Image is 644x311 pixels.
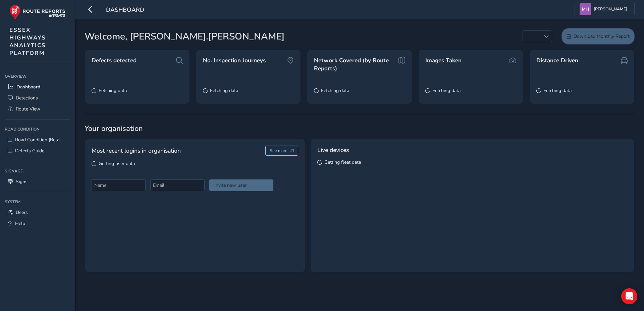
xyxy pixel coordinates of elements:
[594,3,627,15] span: [PERSON_NAME]
[317,146,349,154] span: Live devices
[150,179,204,191] input: Email
[210,87,238,94] span: Fetching data
[5,124,70,134] div: Road Condition
[543,87,572,94] span: Fetching data
[536,57,578,65] span: Distance Driven
[15,137,61,143] span: Road Condition (Beta)
[5,145,70,156] a: Defects Guide
[5,92,70,103] a: Detections
[5,134,70,145] a: Road Condition (Beta)
[106,6,144,15] span: Dashboard
[5,218,70,229] a: Help
[324,159,361,165] span: Getting fleet data
[314,57,396,72] span: Network Covered (by Route Reports)
[16,95,38,101] span: Detections
[265,146,299,156] button: See more
[203,57,266,65] span: No. Inspection Journeys
[85,124,635,134] span: Your organisation
[270,148,287,153] span: See more
[5,207,70,218] a: Users
[5,81,70,92] a: Dashboard
[16,106,40,112] span: Route View
[621,288,637,304] div: Open Intercom Messenger
[5,197,70,207] div: System
[16,178,28,185] span: Signs
[15,220,25,227] span: Help
[580,3,630,15] button: [PERSON_NAME]
[5,71,70,81] div: Overview
[321,87,349,94] span: Fetching data
[16,84,40,90] span: Dashboard
[580,3,591,15] img: diamond-layout
[92,57,137,65] span: Defects detected
[92,179,146,191] input: Name
[425,57,462,65] span: Images Taken
[9,5,65,20] img: rr logo
[85,29,284,44] span: Welcome, [PERSON_NAME].[PERSON_NAME]
[16,209,28,216] span: Users
[5,166,70,176] div: Signage
[99,160,135,167] span: Getting user data
[5,103,70,114] a: Route View
[92,146,181,155] span: Most recent logins in organisation
[15,148,44,154] span: Defects Guide
[99,87,127,94] span: Fetching data
[5,176,70,187] a: Signs
[432,87,461,94] span: Fetching data
[9,26,46,57] span: ESSEX HIGHWAYS ANALYTICS PLATFORM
